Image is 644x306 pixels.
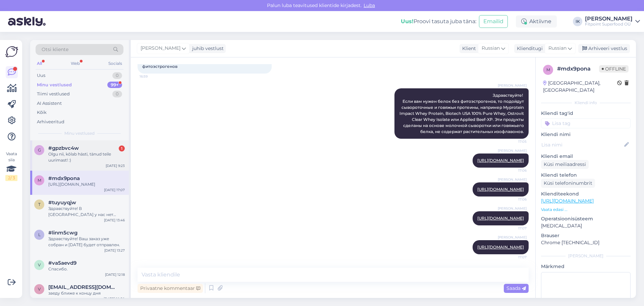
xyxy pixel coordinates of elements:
a: [PERSON_NAME]Fitpoint Superfood OÜ [585,16,640,27]
div: # mdx9pona [557,65,599,73]
p: [MEDICAL_DATA] [541,222,631,229]
div: [GEOGRAPHIC_DATA], [GEOGRAPHIC_DATA] [543,80,617,94]
div: Aktiivne [516,15,557,28]
div: [DATE] 13:46 [104,218,125,223]
div: 0 [112,72,122,79]
span: vast1961@gmail.com [48,284,118,290]
div: [PERSON_NAME] [585,16,633,21]
div: AI Assistent [37,100,62,107]
div: 2 / 3 [5,175,17,181]
div: Web [69,59,81,68]
div: Socials [107,59,123,68]
div: Arhiveeri vestlus [578,44,630,53]
div: Küsi telefoninumbrit [541,179,595,188]
span: #tuyuyqjw [48,200,76,206]
div: Klienditugi [514,45,543,52]
span: [PERSON_NAME] [498,206,527,211]
a: [URL][DOMAIN_NAME] [477,216,524,221]
div: Здравствуйте! В [GEOGRAPHIC_DATA] у нас нет магазина, но Вы можете оформить заказ. [48,206,125,218]
span: l [38,232,41,237]
div: Kõik [37,109,47,116]
span: #mdx9pona [48,175,80,181]
div: 99+ [107,82,122,88]
span: t [38,202,41,207]
span: v [38,287,41,292]
span: m [38,178,41,183]
div: Здравствуйте! Ваш заказ уже собран и [DATE] будет отправлен. [48,236,125,248]
div: Küsi meiliaadressi [541,160,589,169]
span: Minu vestlused [64,130,95,136]
div: Klient [460,45,476,52]
span: Saada [506,285,526,291]
div: All [36,59,43,68]
div: [DATE] 12:18 [105,272,125,277]
div: [URL][DOMAIN_NAME] [48,181,125,187]
button: Emailid [479,15,508,28]
a: [URL][DOMAIN_NAME] [477,245,524,250]
span: [PERSON_NAME] [498,177,527,182]
div: заеду ближе к концу дня [48,290,125,296]
div: Kliendi info [541,100,631,106]
div: Fitpoint Superfood OÜ [585,21,633,27]
a: [URL][DOMAIN_NAME] [541,198,594,204]
span: [PERSON_NAME] [141,45,180,52]
div: Minu vestlused [37,82,72,88]
p: Kliendi nimi [541,131,631,138]
span: 17:07 [501,226,527,231]
div: 1 [119,145,125,151]
p: Märkmed [541,263,631,270]
div: [DATE] 17:07 [104,187,125,192]
p: Operatsioonisüsteem [541,215,631,222]
b: Uus! [401,18,414,25]
div: juhib vestlust [190,45,224,52]
span: Здравствуйте! Если вам нужен белок без фитоэстрогенов, то подойдут сывороточные и говяжьи протеин... [399,93,525,134]
div: Proovi tasuta juba täna: [401,17,476,26]
div: 0 [112,91,122,97]
p: Brauser [541,232,631,239]
input: Lisa tag [541,118,631,128]
span: #gpzbvc4w [48,145,79,151]
span: Otsi kliente [42,46,68,53]
span: g [38,147,41,152]
div: Спасибо. [48,266,125,272]
span: #linm5cwg [48,230,77,236]
span: 17:06 [501,197,527,202]
div: [DATE] 9:23 [106,163,125,168]
p: Klienditeekond [541,190,631,198]
span: [PERSON_NAME] [498,148,527,153]
span: 17:05 [501,139,527,144]
div: [DATE] 10:50 [104,296,125,301]
span: Russian [482,45,500,52]
div: [PERSON_NAME] [541,253,631,259]
div: Arhiveeritud [37,119,64,125]
span: Luba [362,2,377,8]
span: Russian [548,45,567,52]
div: Uus [37,72,45,79]
div: Vaata siia [5,151,17,181]
input: Lisa nimi [541,141,623,148]
a: [URL][DOMAIN_NAME] [477,187,524,192]
p: Chrome [TECHNICAL_ID] [541,239,631,246]
span: v [38,262,41,267]
span: 17:07 [501,255,527,260]
p: Kliendi telefon [541,172,631,179]
span: m [546,67,550,72]
div: Olgu nii, kõlab hästi, tänud teile uurimast! :) [48,151,125,163]
div: [DATE] 13:27 [104,248,125,253]
img: Askly Logo [5,45,18,58]
span: [PERSON_NAME] [498,235,527,240]
div: Privaatne kommentaar [138,284,203,293]
div: Tiimi vestlused [37,91,70,97]
span: #va5aevd9 [48,260,76,266]
span: 17:06 [501,168,527,173]
span: Offline [599,65,629,73]
span: [PERSON_NAME] [498,83,527,88]
p: Kliendi email [541,153,631,160]
span: 16:59 [140,74,165,79]
p: Kliendi tag'id [541,110,631,117]
a: [URL][DOMAIN_NAME] [477,158,524,163]
p: Vaata edasi ... [541,207,631,213]
div: IK [573,17,582,26]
